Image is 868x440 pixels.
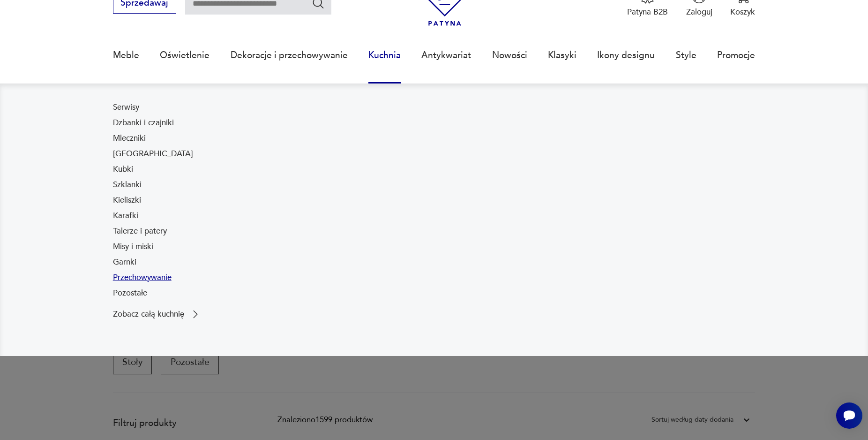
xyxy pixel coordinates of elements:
[113,288,147,299] a: Pozostałe
[113,164,133,175] a: Kubki
[548,34,576,77] a: Klasyki
[627,7,668,17] p: Patyna B2B
[113,257,136,268] a: Garnki
[160,34,210,77] a: Oświetlenie
[421,34,471,77] a: Antykwariat
[113,226,167,237] a: Talerze i patery
[492,34,527,77] a: Nowości
[113,309,201,320] a: Zobacz całą kuchnię
[686,7,712,17] p: Zaloguj
[717,34,755,77] a: Promocje
[676,34,696,77] a: Style
[597,34,655,77] a: Ikony designu
[113,179,142,190] a: Szklanki
[113,102,139,113] a: Serwisy
[113,272,172,283] a: Przechowywanie
[113,195,141,206] a: Kieliszki
[836,402,862,429] iframe: Smartsupp widget button
[113,117,174,129] a: Dzbanki i czajniki
[231,34,348,77] a: Dekoracje i przechowywanie
[113,148,193,159] a: [GEOGRAPHIC_DATA]
[440,102,755,320] img: b2f6bfe4a34d2e674d92badc23dc4074.jpg
[113,210,138,221] a: Karafki
[113,241,153,252] a: Misy i miski
[730,7,755,17] p: Koszyk
[113,133,146,144] a: Mleczniki
[113,311,184,318] p: Zobacz całą kuchnię
[113,34,139,77] a: Meble
[368,34,401,77] a: Kuchnia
